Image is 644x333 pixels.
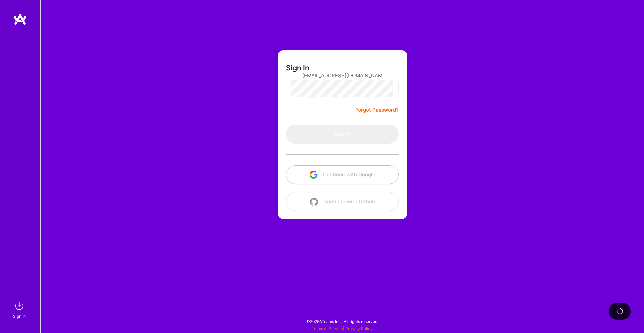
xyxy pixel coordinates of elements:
img: loading [615,307,625,316]
a: sign inSign In [14,299,26,320]
a: Forgot Password? [355,106,399,114]
a: Privacy Policy [345,326,373,331]
input: Email... [302,67,383,84]
div: Sign In [13,313,26,320]
img: sign in [13,299,26,313]
img: icon [310,171,318,179]
a: Terms of Service [312,326,343,331]
img: logo [13,13,27,25]
button: Continue with Google [286,165,399,184]
button: Sign In [286,125,399,144]
span: | [312,326,373,331]
button: Continue with Github [286,192,399,211]
h3: Sign In [286,64,309,72]
img: icon [310,198,318,206]
div: © 2025 ATeams Inc., All rights reserved. [40,313,644,330]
